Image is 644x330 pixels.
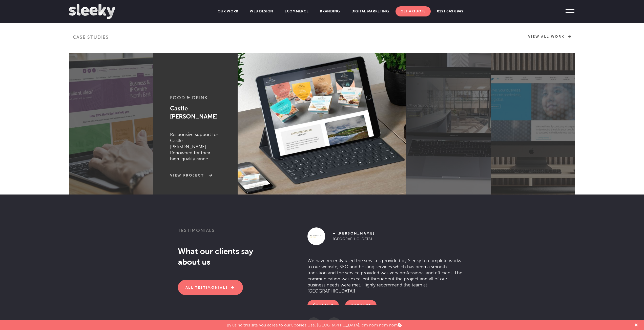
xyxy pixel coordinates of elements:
a: All Testimonials [178,280,243,295]
a: Our Work [213,6,243,16]
a: 0191 649 8949 [432,6,469,16]
h3: Food & Drink [170,95,221,104]
button: Next [328,317,340,330]
a: Review [307,300,339,311]
h2: What our clients say about us [178,246,259,267]
h3: Testimonials [178,227,259,240]
a: [GEOGRAPHIC_DATA] [333,237,372,241]
a: Digital Marketing [346,6,394,16]
a: Cookies Use [291,323,315,327]
strong: – [PERSON_NAME] [333,231,375,236]
h3: Case Studies [73,34,322,44]
p: By using this site you agree to our . [GEOGRAPHIC_DATA], om nom nom nom [227,320,402,327]
a: Branding [315,6,345,16]
h2: Castle [PERSON_NAME] [170,104,221,120]
a: Web Design [245,6,278,16]
a: View All Work [528,34,571,39]
p: Responsive support for Castle [PERSON_NAME]. Renowned for their high-quality range… [170,125,221,162]
a: Project [345,300,377,311]
button: Previous [307,317,320,330]
a: Ecommerce [280,6,314,16]
a: Get A Quote [396,6,431,16]
a: View Project [170,173,211,178]
img: Metropolitan House Logo [307,227,325,245]
p: We have recently used the services provided by Sleeky to complete works to our website, SEO and h... [307,251,466,294]
img: Sleeky Web Design Newcastle [69,4,115,19]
